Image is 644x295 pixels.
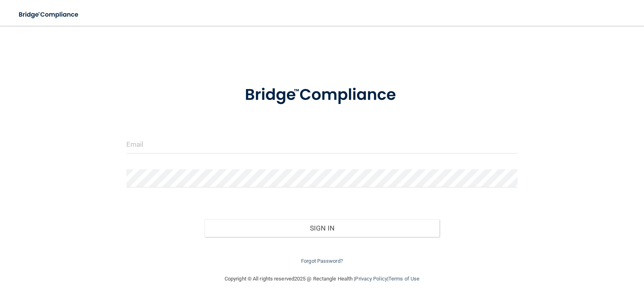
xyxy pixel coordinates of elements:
a: Terms of Use [388,276,419,282]
a: Forgot Password? [301,258,343,264]
input: Email [126,135,518,154]
div: Copyright © All rights reserved 2025 @ Rectangle Health | | [175,266,469,292]
a: Privacy Policy [355,276,387,282]
img: bridge_compliance_login_screen.278c3ca4.svg [228,74,416,116]
img: bridge_compliance_login_screen.278c3ca4.svg [12,6,86,23]
button: Sign In [204,219,440,237]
